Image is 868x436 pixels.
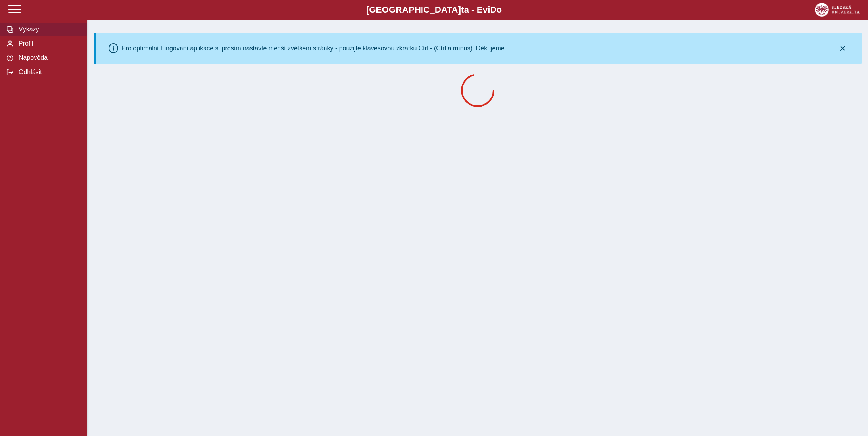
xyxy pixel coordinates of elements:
[16,26,81,33] span: Výkazy
[121,45,506,52] div: Pro optimální fungování aplikace si prosím nastavte menší zvětšení stránky - použijte klávesovou ...
[16,69,81,76] span: Odhlásit
[497,5,502,15] span: o
[461,5,464,15] span: t
[815,3,860,17] img: logo_web_su.png
[16,40,81,47] span: Profil
[16,54,81,61] span: Nápověda
[24,5,844,15] b: [GEOGRAPHIC_DATA] a - Evi
[490,5,496,15] span: D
